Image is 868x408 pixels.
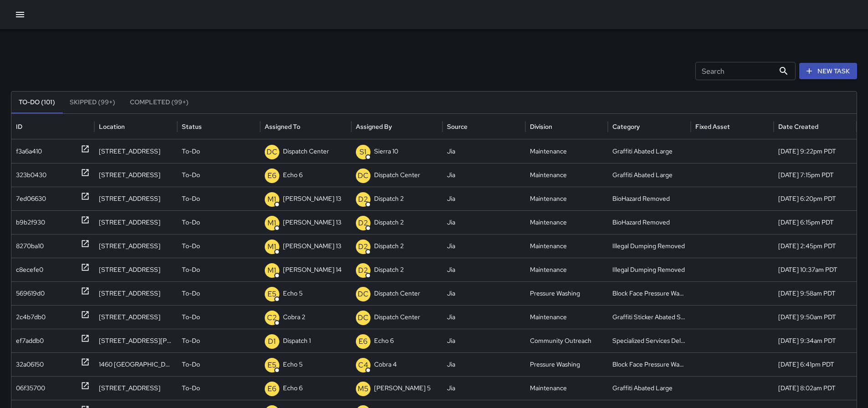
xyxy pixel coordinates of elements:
div: Maintenance [525,139,608,163]
div: 2295 Broadway [94,305,177,329]
div: 435 19th Street [94,234,177,258]
p: Dispatch 1 [283,329,311,352]
div: BioHazard Removed [608,210,691,234]
p: Echo 5 [283,282,303,305]
div: BioHazard Removed [608,187,691,210]
p: Echo 6 [374,329,394,352]
div: Division [530,122,552,131]
p: E5 [267,360,277,371]
p: M5 [358,383,369,394]
div: Graffiti Sticker Abated Small [608,305,691,329]
p: DC [358,312,369,323]
p: Dispatch 2 [374,187,404,210]
div: Jia [442,352,525,376]
div: 8270ba10 [16,235,44,258]
div: 32a06150 [16,353,44,376]
div: Illegal Dumping Removed [608,258,691,281]
p: Dispatch Center [374,306,420,329]
div: Assigned By [356,122,392,131]
div: Community Outreach [525,329,608,352]
p: DC [267,147,277,158]
div: Graffiti Abated Large [608,139,691,163]
div: 10/10/2025, 2:45pm PDT [774,234,857,258]
p: C2 [267,312,277,323]
div: Graffiti Abated Large [608,376,691,400]
div: 423 7th Street [94,258,177,281]
p: To-Do [182,187,200,210]
div: Location [99,122,125,131]
p: E6 [267,383,277,394]
div: 10/10/2025, 7:15pm PDT [774,163,857,187]
p: [PERSON_NAME] 14 [283,258,342,281]
p: To-Do [182,163,200,187]
div: Source [447,122,467,131]
p: Dispatch 2 [374,235,404,258]
p: To-Do [182,235,200,258]
p: [PERSON_NAME] 5 [374,377,431,400]
p: Cobra 4 [374,353,397,376]
div: 10/9/2025, 8:02am PDT [774,376,857,400]
p: Cobra 2 [283,306,305,329]
p: Sierra 10 [374,140,398,163]
div: Maintenance [525,376,608,400]
p: Dispatch Center [283,140,329,163]
p: M1 [267,218,276,229]
p: To-Do [182,329,200,352]
div: Illegal Dumping Removed [608,234,691,258]
p: M1 [267,241,276,252]
div: Status [182,122,202,131]
div: 1225 Franklin Street [94,210,177,234]
div: 435 19th Street [94,163,177,187]
p: M1 [267,265,276,276]
p: To-Do [182,353,200,376]
div: Maintenance [525,305,608,329]
button: New Task [799,63,857,80]
div: 2295 Broadway [94,376,177,400]
div: Jia [442,258,525,281]
p: To-Do [182,377,200,400]
div: 323b0430 [16,163,46,187]
p: Dispatch Center [374,282,420,305]
div: 06f35700 [16,377,45,400]
div: Jia [442,234,525,258]
div: 10/10/2025, 6:20pm PDT [774,187,857,210]
div: Jia [442,281,525,305]
p: E6 [359,336,368,347]
p: D2 [358,194,368,205]
p: D2 [358,265,368,276]
div: Jia [442,329,525,352]
div: Jia [442,163,525,187]
div: 1624 Franklin Street [94,187,177,210]
p: To-Do [182,258,200,281]
div: Date Created [778,122,818,131]
p: Dispatch Center [374,163,420,187]
p: [PERSON_NAME] 13 [283,211,341,234]
p: DC [358,170,369,181]
div: Jia [442,376,525,400]
p: DC [358,289,369,300]
p: E5 [267,289,277,300]
div: Graffiti Abated Large [608,163,691,187]
p: C4 [358,360,368,371]
div: Pressure Washing [525,281,608,305]
div: Jia [442,305,525,329]
div: Specialized Services Delivered [608,329,691,352]
div: 10/10/2025, 9:34am PDT [774,329,857,352]
p: To-Do [182,211,200,234]
div: b9b2f930 [16,211,45,234]
div: f3a6a410 [16,140,42,163]
div: 7ed06630 [16,187,46,210]
p: To-Do [182,282,200,305]
p: [PERSON_NAME] 13 [283,235,341,258]
div: 10/10/2025, 9:58am PDT [774,281,857,305]
p: Dispatch 2 [374,211,404,234]
div: ID [16,122,22,131]
p: Echo 6 [283,163,303,187]
div: 2216 Broadway [94,281,177,305]
div: 10/9/2025, 6:41pm PDT [774,352,857,376]
div: Maintenance [525,163,608,187]
div: Block Face Pressure Washed [608,281,691,305]
p: S1 [360,147,366,158]
div: 1951 Telegraph Avenue [94,139,177,163]
button: To-Do (101) [11,92,62,113]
